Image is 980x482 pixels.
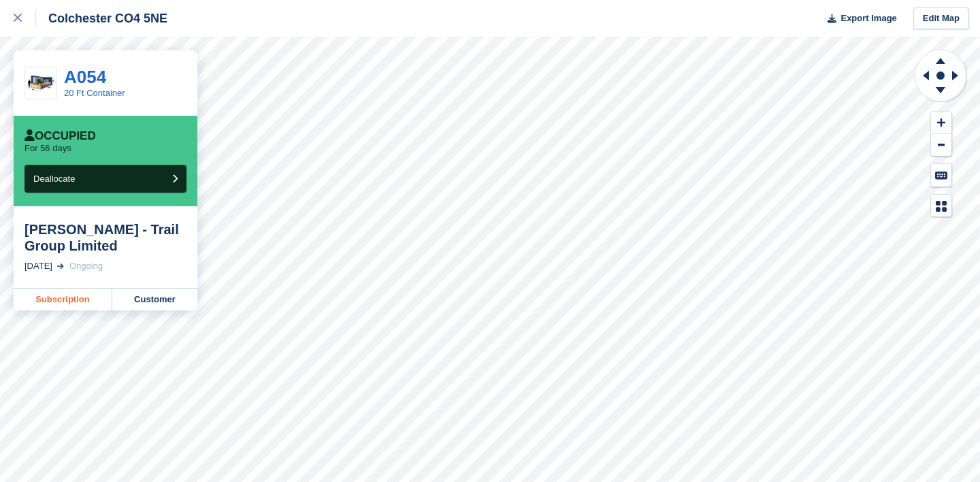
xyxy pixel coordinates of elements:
button: Zoom Out [931,134,951,157]
button: Keyboard Shortcuts [931,164,951,187]
div: Colchester CO4 5NE [36,10,167,27]
p: For 56 days [24,143,71,154]
span: Export Image [840,12,896,25]
button: Deallocate [24,165,186,193]
a: 20 Ft Container [64,88,125,98]
div: [DATE] [24,259,52,273]
div: Occupied [24,129,96,143]
button: Export Image [819,7,897,30]
a: Subscription [14,289,112,310]
button: Map Legend [931,195,951,217]
img: 20-ft-container%20(3).jpg [25,71,56,95]
button: Zoom In [931,112,951,134]
img: arrow-right-light-icn-cde0832a797a2874e46488d9cf13f60e5c3a73dbe684e267c42b8395dfbc2abf.svg [57,263,64,269]
div: Ongoing [69,259,103,273]
a: Customer [112,289,197,310]
a: A054 [64,67,106,87]
span: Deallocate [33,174,75,184]
a: Edit Map [913,7,969,30]
div: [PERSON_NAME] - Trail Group Limited [24,221,186,254]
